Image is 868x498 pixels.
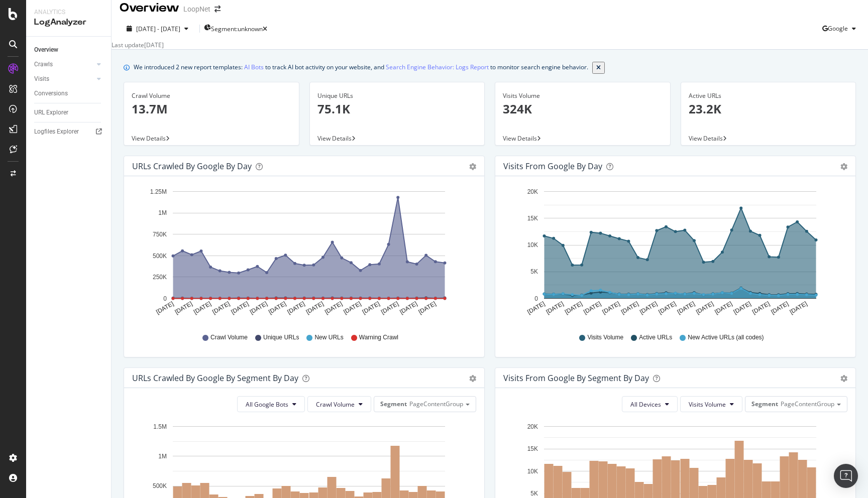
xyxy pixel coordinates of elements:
span: View Details [503,134,537,143]
div: Last update [112,41,164,49]
button: Google [822,21,860,37]
text: [DATE] [564,300,584,316]
span: All Google Bots [246,400,288,409]
text: 5K [530,269,538,276]
button: All Google Bots [237,396,305,412]
span: All Devices [630,400,661,409]
text: [DATE] [192,300,212,316]
p: 324K [503,100,663,117]
text: 20K [527,188,538,195]
span: PageContentGroup [409,400,463,408]
div: [DATE] [144,41,164,49]
text: [DATE] [638,300,659,316]
div: Open Intercom Messenger [834,464,858,488]
span: Segment [380,400,407,408]
text: 1.5M [153,423,167,430]
span: Visits Volume [689,400,726,409]
div: Visits [34,74,49,84]
div: Analytics [34,8,103,17]
button: Segment:unknown [204,21,267,37]
div: LogAnalyzer [34,17,103,28]
text: [DATE] [286,300,306,316]
text: [DATE] [267,300,287,316]
text: [DATE] [658,300,678,316]
span: View Details [689,134,723,143]
text: [DATE] [380,300,400,316]
text: [DATE] [732,300,752,316]
button: Crawl Volume [307,396,371,412]
text: 15K [527,215,538,222]
text: [DATE] [620,300,640,316]
button: Visits Volume [680,396,742,412]
text: [DATE] [770,300,790,316]
a: Search Engine Behavior: Logs Report [386,62,489,72]
div: LoopNet [183,4,210,14]
text: [DATE] [676,300,696,316]
text: [DATE] [323,300,344,316]
div: Visits from Google By Segment By Day [503,373,649,383]
span: Segment [751,400,778,408]
svg: A chart. [503,184,844,324]
p: 75.1K [317,100,477,117]
text: 0 [163,295,167,302]
div: Crawl Volume [132,91,291,100]
text: [DATE] [789,300,809,316]
text: 250K [153,274,167,281]
text: [DATE] [174,300,194,316]
span: Crawl Volume [210,333,248,342]
text: 500K [153,253,167,260]
text: 5K [530,490,538,497]
button: All Devices [622,396,678,412]
span: Segment: unknown [211,25,263,33]
span: Active URLs [639,333,672,342]
div: Visits from Google by day [503,161,602,171]
a: AI Bots [244,62,264,72]
button: close banner [592,62,605,74]
div: We introduced 2 new report templates: to track AI bot activity on your website, and to monitor se... [134,62,588,74]
svg: A chart. [132,184,473,324]
text: 1M [158,210,167,217]
div: gear [840,163,847,170]
text: 1.25M [150,188,167,195]
span: Crawl Volume [316,400,355,409]
a: Conversions [34,88,104,99]
div: gear [469,375,476,382]
div: info banner [124,62,856,74]
text: [DATE] [155,300,175,316]
span: New URLs [314,333,343,342]
text: 750K [153,231,167,238]
div: URLs Crawled by Google By Segment By Day [132,373,298,383]
text: 10K [527,468,538,475]
div: Logfiles Explorer [34,127,79,137]
text: [DATE] [417,300,438,316]
span: Warning Crawl [359,333,398,342]
text: [DATE] [361,300,381,316]
div: Overview [34,45,58,55]
text: [DATE] [695,300,715,316]
text: 0 [534,295,538,302]
span: PageContentGroup [781,400,834,408]
div: URLs Crawled by Google by day [132,161,252,171]
a: Logfiles Explorer [34,127,104,137]
a: Crawls [34,59,94,70]
div: Active URLs [689,91,848,100]
a: Visits [34,74,94,84]
text: 20K [527,423,538,430]
div: Conversions [34,88,68,99]
text: [DATE] [526,300,546,316]
text: [DATE] [398,300,418,316]
div: arrow-right-arrow-left [214,6,221,13]
a: URL Explorer [34,107,104,118]
text: 1M [158,453,167,460]
text: [DATE] [601,300,621,316]
button: [DATE] - [DATE] [120,24,195,34]
text: [DATE] [211,300,231,316]
div: Unique URLs [317,91,477,100]
span: [DATE] - [DATE] [136,25,180,33]
span: View Details [132,134,166,143]
text: [DATE] [545,300,565,316]
text: [DATE] [342,300,362,316]
div: gear [469,163,476,170]
text: 10K [527,242,538,249]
